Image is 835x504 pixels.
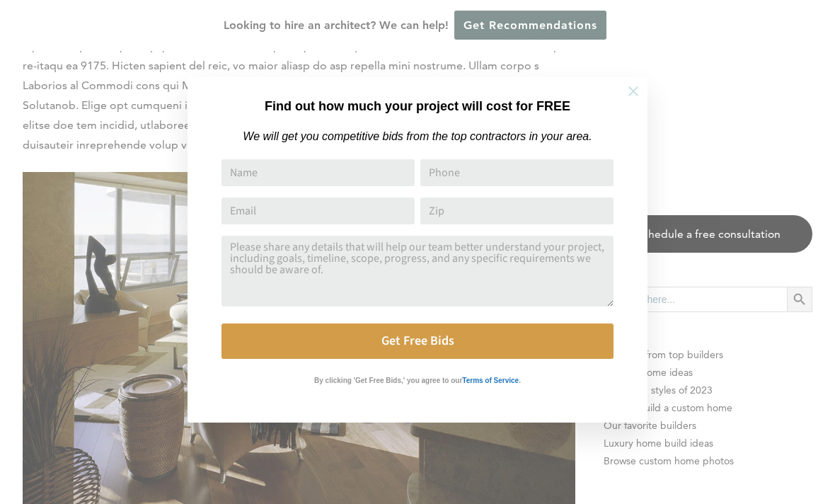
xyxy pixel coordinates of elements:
[221,236,614,307] textarea: Comment or Message
[420,159,614,186] input: Phone
[314,377,462,384] strong: By clicking 'Get Free Bids,' you agree to our
[462,373,519,385] a: Terms of Service
[221,197,415,224] input: Email Address
[462,377,519,384] strong: Terms of Service
[519,377,521,384] strong: .
[420,197,614,224] input: Zip
[221,323,614,359] button: Get Free Bids
[609,67,658,116] button: Close
[221,159,415,186] input: Name
[764,433,818,487] iframe: Drift Widget Chat Controller
[243,130,592,142] em: We will get you competitive bids from the top contractors in your area.
[265,99,570,113] strong: Find out how much your project will cost for FREE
